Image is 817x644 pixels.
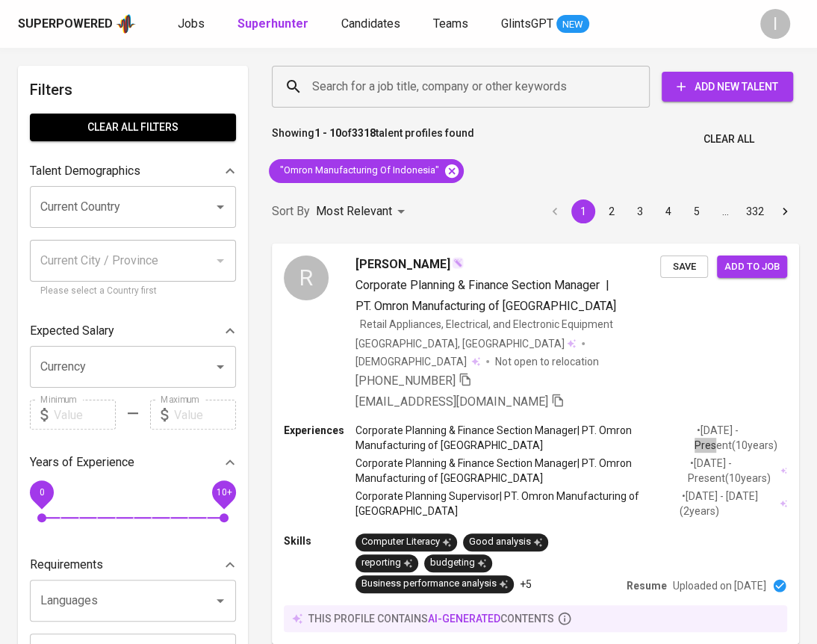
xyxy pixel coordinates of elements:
[237,15,311,34] a: Superhunter
[685,199,709,223] button: Go to page 5
[698,126,760,153] button: Clear All
[713,204,737,219] div: …
[688,456,778,486] p: • [DATE] - Present ( 10 years )
[30,316,236,346] div: Expected Salary
[606,276,609,294] span: |
[308,611,554,626] p: this profile contains contents
[30,556,103,574] p: Requirements
[178,16,205,31] span: Jobs
[210,356,231,377] button: Open
[18,16,113,33] div: Superpowered
[284,256,329,300] div: R
[360,318,613,330] span: Retail Appliances, Electrical, and Electronic Equipment
[30,322,114,340] p: Expected Salary
[355,278,600,292] span: Corporate Planning & Finance Section Manager
[495,354,599,369] p: Not open to relocation
[314,127,341,139] b: 1 - 10
[40,284,226,299] p: Please select a Country first
[695,423,787,453] p: • [DATE] - Present ( 10 years )
[355,394,548,409] span: [EMAIL_ADDRESS][DOMAIN_NAME]
[30,162,140,180] p: Talent Demographics
[628,199,652,223] button: Go to page 3
[433,15,471,34] a: Teams
[272,244,799,644] a: R[PERSON_NAME]Corporate Planning & Finance Section Manager|PT. Omron Manufacturing of [GEOGRAPHIC...
[272,126,474,153] p: Showing of talent profiles found
[742,199,768,223] button: Go to page 332
[272,202,310,220] p: Sort By
[269,164,448,178] span: "Omron Manufacturing Of Indonesia"
[178,15,208,34] a: Jobs
[673,578,766,593] p: Uploaded on [DATE]
[501,16,553,31] span: GlintsGPT
[355,456,688,486] p: Corporate Planning & Finance Section Manager | PT. Omron Manufacturing of [GEOGRAPHIC_DATA]
[656,199,680,223] button: Go to page 4
[30,448,236,477] div: Years of Experience
[269,159,464,183] div: "Omron Manufacturing Of Indonesia"
[717,256,787,279] button: Add to job
[284,533,355,548] p: Skills
[520,577,532,592] p: +5
[724,258,780,276] span: Add to job
[452,257,464,269] img: magic_wand.svg
[355,489,679,518] p: Corporate Planning Supervisor | PT. Omron Manufacturing of [GEOGRAPHIC_DATA]
[341,16,400,31] span: Candidates
[355,423,695,453] p: Corporate Planning & Finance Section Manager | PT. Omron Manufacturing of [GEOGRAPHIC_DATA]
[355,354,469,369] span: [DEMOGRAPHIC_DATA]
[42,118,224,137] span: Clear All filters
[355,374,456,388] span: [PHONE_NUMBER]
[174,400,236,430] input: Value
[316,198,410,226] div: Most Relevant
[284,423,355,438] p: Experiences
[54,400,116,430] input: Value
[39,487,44,498] span: 0
[501,15,589,34] a: GlintsGPT NEW
[30,156,236,186] div: Talent Demographics
[216,487,232,498] span: 10+
[30,453,134,471] p: Years of Experience
[210,196,231,217] button: Open
[361,556,412,570] div: reporting
[674,78,781,96] span: Add New Talent
[430,556,486,570] div: budgeting
[116,13,136,35] img: app logo
[352,127,376,139] b: 3318
[556,17,589,32] span: NEW
[433,16,468,31] span: Teams
[660,256,708,279] button: Save
[668,258,700,276] span: Save
[428,613,500,625] span: AI-generated
[30,114,236,141] button: Clear All filters
[210,590,231,611] button: Open
[773,199,797,223] button: Go to next page
[571,199,595,223] button: page 1
[30,78,236,102] h6: Filters
[341,15,403,34] a: Candidates
[703,130,754,149] span: Clear All
[679,489,777,518] p: • [DATE] - [DATE] ( 2 years )
[18,13,136,35] a: Superpoweredapp logo
[355,256,450,273] span: [PERSON_NAME]
[541,199,799,223] nav: pagination navigation
[361,577,508,591] div: Business performance analysis
[361,535,451,549] div: Computer Literacy
[469,535,542,549] div: Good analysis
[316,202,392,220] p: Most Relevant
[760,9,790,39] div: I
[30,550,236,580] div: Requirements
[600,199,624,223] button: Go to page 2
[237,16,308,31] b: Superhunter
[662,72,793,102] button: Add New Talent
[355,336,576,351] div: [GEOGRAPHIC_DATA], [GEOGRAPHIC_DATA]
[627,578,667,593] p: Resume
[355,299,616,313] span: PT. Omron Manufacturing of [GEOGRAPHIC_DATA]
